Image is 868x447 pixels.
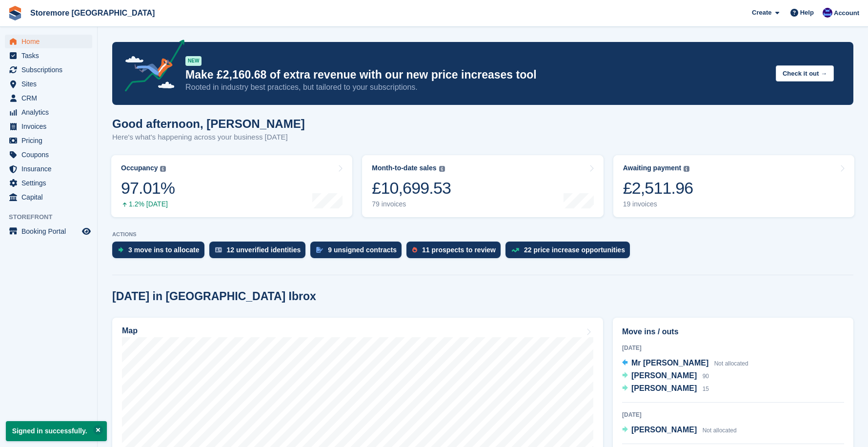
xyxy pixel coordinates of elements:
[316,247,323,253] img: contract_signature_icon-13c848040528278c33f63329250d36e43548de30e8caae1d1a13099fd9432cc5.svg
[9,212,97,222] span: Storefront
[122,326,138,335] h2: Map
[21,176,80,190] span: Settings
[505,242,635,263] a: 22 price increase opportunities
[5,162,92,176] a: menu
[21,49,80,62] span: Tasks
[215,247,222,253] img: verify_identity-adf6edd0f0f0b5bbfe63781bf79b02c33cf7c696d77639b501bdc392416b5a36.svg
[121,178,175,198] div: 97.01%
[5,63,92,77] a: menu
[5,224,92,238] a: menu
[362,155,603,217] a: Month-to-date sales £10,699.53 79 invoices
[5,49,92,62] a: menu
[623,178,693,198] div: £2,511.96
[328,246,397,254] div: 9 unsigned contracts
[209,242,311,263] a: 12 unverified identities
[121,200,175,208] div: 1.2% [DATE]
[5,134,92,147] a: menu
[112,242,209,263] a: 3 move ins to allocate
[800,8,814,18] span: Help
[185,68,768,82] p: Make £2,160.68 of extra revenue with our new price increases tool
[21,148,80,162] span: Coupons
[622,410,844,419] div: [DATE]
[8,6,22,20] img: stora-icon-8386f47178a22dfd0bd8f6a31ec36ba5ce8667c1dd55bd0f319d3a0aa187defe.svg
[412,247,417,253] img: prospect-51fa495bee0391a8d652442698ab0144808aea92771e9ea1ae160a38d050c398.svg
[21,224,80,238] span: Booking Portal
[372,178,451,198] div: £10,699.53
[623,200,693,208] div: 19 invoices
[5,148,92,162] a: menu
[5,35,92,48] a: menu
[372,200,451,208] div: 79 invoices
[81,225,92,237] a: Preview store
[823,8,832,18] img: Angela
[631,359,708,367] span: Mr [PERSON_NAME]
[422,246,496,254] div: 11 prospects to review
[631,371,697,380] span: [PERSON_NAME]
[112,117,305,130] h1: Good afternoon, [PERSON_NAME]
[21,190,80,204] span: Capital
[21,91,80,105] span: CRM
[5,105,92,119] a: menu
[5,91,92,105] a: menu
[776,65,834,81] button: Check it out →
[703,427,737,434] span: Not allocated
[623,164,682,172] div: Awaiting payment
[112,231,853,238] p: ACTIONS
[684,166,689,172] img: icon-info-grey-7440780725fd019a000dd9b08b2336e03edf1995a4989e88bcd33f0948082b44.svg
[21,63,80,77] span: Subscriptions
[372,164,436,172] div: Month-to-date sales
[310,242,406,263] a: 9 unsigned contracts
[21,77,80,91] span: Sites
[511,248,519,252] img: price_increase_opportunities-93ffe204e8149a01c8c9dc8f82e8f89637d9d84a8eef4429ea346261dce0b2c0.svg
[112,290,316,303] h2: [DATE] in [GEOGRAPHIC_DATA] Ibrox
[5,190,92,204] a: menu
[439,166,445,172] img: icon-info-grey-7440780725fd019a000dd9b08b2336e03edf1995a4989e88bcd33f0948082b44.svg
[21,35,80,48] span: Home
[185,82,768,93] p: Rooted in industry best practices, but tailored to your subscriptions.
[622,344,844,352] div: [DATE]
[21,162,80,176] span: Insurance
[631,384,697,392] span: [PERSON_NAME]
[227,246,301,254] div: 12 unverified identities
[622,370,709,383] a: [PERSON_NAME] 90
[622,326,844,338] h2: Move ins / outs
[117,40,185,95] img: price-adjustments-announcement-icon-8257ccfd72463d97f412b2fc003d46551f7dbcb40ab6d574587a9cd5c0d94...
[703,386,709,392] span: 15
[622,357,748,370] a: Mr [PERSON_NAME] Not allocated
[703,373,709,380] span: 90
[524,246,625,254] div: 22 price increase opportunities
[160,166,166,172] img: icon-info-grey-7440780725fd019a000dd9b08b2336e03edf1995a4989e88bcd33f0948082b44.svg
[121,164,158,172] div: Occupancy
[5,77,92,91] a: menu
[5,120,92,133] a: menu
[613,155,854,217] a: Awaiting payment £2,511.96 19 invoices
[752,8,771,18] span: Create
[26,5,159,21] a: Storemore [GEOGRAPHIC_DATA]
[111,155,352,217] a: Occupancy 97.01% 1.2% [DATE]
[118,247,123,253] img: move_ins_to_allocate_icon-fdf77a2bb77ea45bf5b3d319d69a93e2d87916cf1d5bf7949dd705db3b84f3ca.svg
[112,132,305,143] p: Here's what's happening across your business [DATE]
[21,105,80,119] span: Analytics
[622,383,709,395] a: [PERSON_NAME] 15
[185,56,202,66] div: NEW
[128,246,200,254] div: 3 move ins to allocate
[21,120,80,133] span: Invoices
[21,134,80,147] span: Pricing
[406,242,505,263] a: 11 prospects to review
[5,176,92,190] a: menu
[622,424,737,437] a: [PERSON_NAME] Not allocated
[834,8,859,18] span: Account
[631,426,697,434] span: [PERSON_NAME]
[6,421,107,441] p: Signed in successfully.
[714,360,748,367] span: Not allocated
